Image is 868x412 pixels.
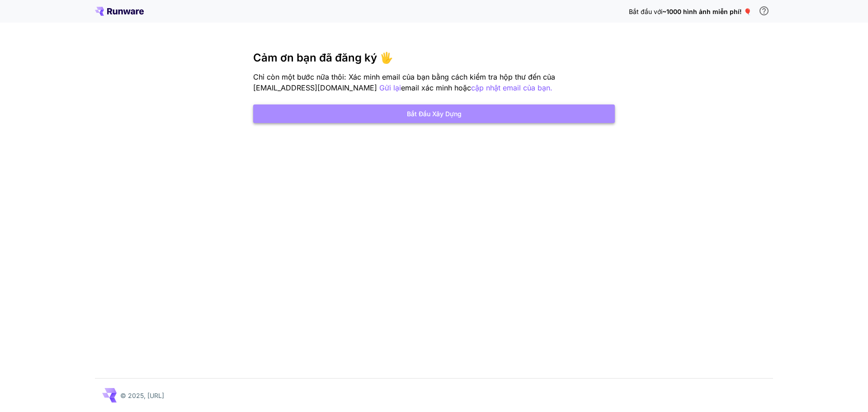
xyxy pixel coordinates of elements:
[253,104,615,123] button: Bắt đầu xây dựng
[471,83,552,92] font: cập nhật email của bạn.
[407,110,462,118] font: Bắt đầu xây dựng
[755,2,773,20] button: Để đủ điều kiện nhận tín dụng miễn phí, bạn cần đăng ký bằng địa chỉ email doanh nghiệp và nhấp v...
[379,83,401,92] font: Gửi lại
[471,82,552,94] button: cập nhật email của bạn.
[401,83,471,92] font: email xác minh hoặc
[629,8,662,15] font: Bắt đầu với
[253,51,393,64] font: Cảm ơn bạn đã đăng ký 🖐️
[120,392,164,399] font: © 2025, [URL]
[253,83,377,92] font: [EMAIL_ADDRESS][DOMAIN_NAME]
[253,72,555,81] font: Chỉ còn một bước nữa thôi: Xác minh email của bạn bằng cách kiểm tra hộp thư đến của
[379,82,401,94] button: Gửi lại
[662,8,751,15] font: ~1000 hình ảnh miễn phí! 🎈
